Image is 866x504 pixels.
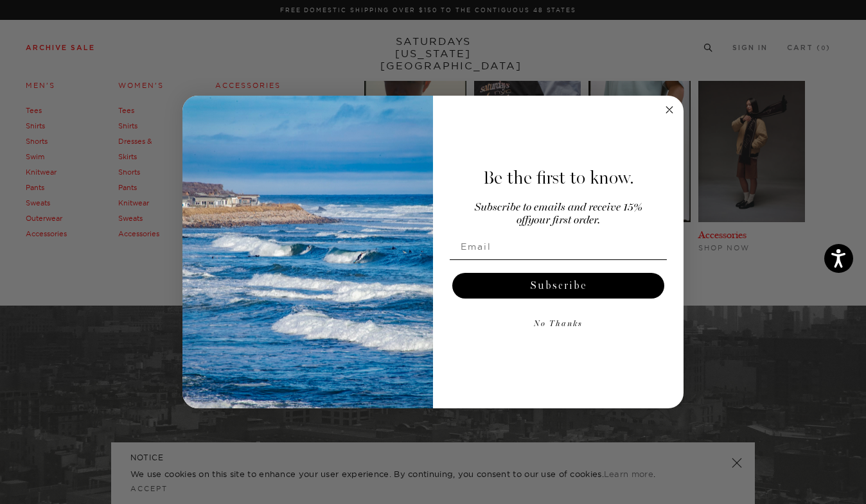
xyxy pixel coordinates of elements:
[483,167,634,189] span: Be the first to know.
[517,215,528,226] span: off
[182,96,433,409] img: 125c788d-000d-4f3e-b05a-1b92b2a23ec9.jpeg
[450,259,667,260] img: underline
[450,311,667,337] button: No Thanks
[475,202,642,213] span: Subscribe to emails and receive 15%
[528,215,600,226] span: your first order.
[662,102,677,117] button: Close dialog
[450,234,667,259] input: Email
[452,273,664,299] button: Subscribe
